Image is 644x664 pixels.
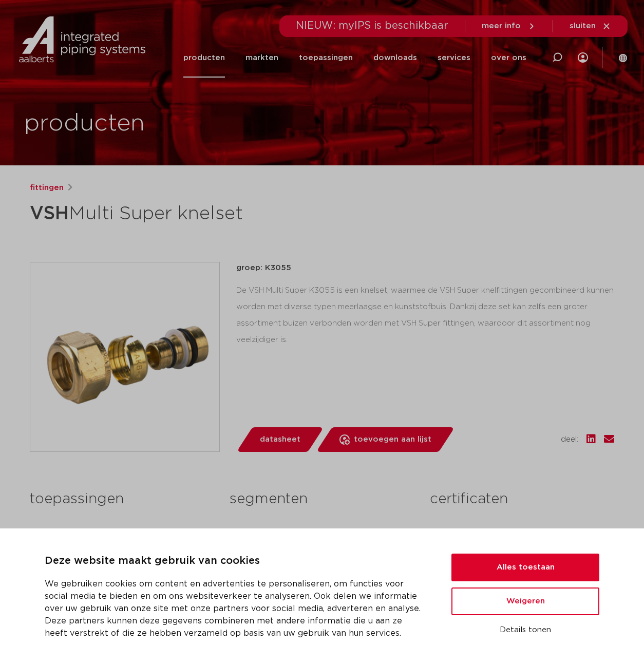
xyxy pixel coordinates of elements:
[570,22,611,31] a: sluiten
[236,427,324,452] a: datasheet
[451,621,599,639] button: Details tonen
[430,489,614,509] h3: certificaten
[45,578,427,639] p: We gebruiken cookies om content en advertenties te personaliseren, om functies voor social media ...
[373,38,417,78] a: downloads
[183,38,225,78] a: producten
[482,22,536,31] a: meer info
[451,587,599,615] button: Weigeren
[482,22,521,30] span: meer info
[570,22,596,30] span: sluiten
[24,107,145,140] h1: producten
[299,38,353,78] a: toepassingen
[230,526,250,546] img: woningbouw
[30,182,64,194] a: fittingen
[230,489,414,509] h3: segmenten
[354,431,431,448] span: toevoegen aan lijst
[296,21,448,31] span: NIEUW: myIPS is beschikbaar
[561,433,578,446] span: deel:
[438,38,470,78] a: services
[45,553,427,570] p: Deze website maakt gebruik van cookies
[236,282,614,348] div: De VSH Multi Super K3055 is een knelset, waarmee de VSH Super knelfittingen gecombineerd kunnen w...
[245,38,278,78] a: markten
[236,262,614,274] p: groep: K3055
[30,489,214,509] h3: toepassingen
[30,198,415,229] h1: Multi Super knelset
[491,38,526,78] a: over ons
[260,431,300,448] span: datasheet
[430,526,614,538] p: geen certificaten beschikbaar
[30,526,50,546] img: drinkwater
[30,262,219,451] img: Product Image for VSH Multi Super knelset
[183,38,526,78] nav: Menu
[30,204,69,223] strong: VSH
[451,554,599,581] button: Alles toestaan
